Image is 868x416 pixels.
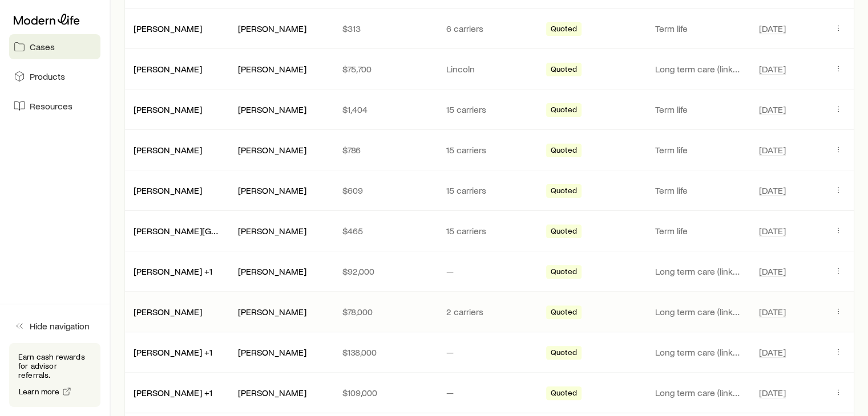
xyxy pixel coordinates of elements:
[30,41,55,52] span: Cases
[759,387,786,398] span: [DATE]
[446,306,532,317] p: 2 carriers
[238,104,306,116] div: [PERSON_NAME]
[446,23,532,34] p: 6 carriers
[759,306,786,317] span: [DATE]
[238,306,306,318] div: [PERSON_NAME]
[134,266,212,278] div: [PERSON_NAME] +1
[551,64,577,76] span: Quoted
[759,225,786,236] span: [DATE]
[134,63,202,75] div: [PERSON_NAME]
[30,100,72,112] span: Resources
[551,24,577,36] span: Quoted
[551,226,577,238] span: Quoted
[342,144,428,156] p: $786
[9,313,100,338] button: Hide navigation
[134,266,212,276] a: [PERSON_NAME] +1
[134,144,202,155] a: [PERSON_NAME]
[551,348,577,360] span: Quoted
[655,185,741,196] p: Term life
[446,185,532,196] p: 15 carriers
[551,105,577,117] span: Quoted
[342,104,428,115] p: $1,404
[9,343,100,407] div: Earn cash rewards for advisor referrals.Learn more
[238,346,306,358] div: [PERSON_NAME]
[238,185,306,197] div: [PERSON_NAME]
[446,225,532,236] p: 15 carriers
[9,93,100,119] a: Resources
[759,346,786,358] span: [DATE]
[446,63,532,75] p: Lincoln
[551,186,577,198] span: Quoted
[551,307,577,319] span: Quoted
[551,145,577,157] span: Quoted
[134,185,202,197] div: [PERSON_NAME]
[134,104,202,116] div: [PERSON_NAME]
[759,23,786,34] span: [DATE]
[134,346,212,357] a: [PERSON_NAME] +1
[134,23,202,35] div: [PERSON_NAME]
[342,185,428,196] p: $609
[134,23,202,34] a: [PERSON_NAME]
[134,306,202,318] div: [PERSON_NAME]
[30,320,90,332] span: Hide navigation
[134,144,202,156] div: [PERSON_NAME]
[446,144,532,156] p: 15 carriers
[342,63,428,75] p: $75,700
[446,266,532,277] p: —
[134,306,202,317] a: [PERSON_NAME]
[759,185,786,196] span: [DATE]
[655,266,741,277] p: Long term care (linked benefit)
[759,144,786,156] span: [DATE]
[342,266,428,277] p: $92,000
[655,387,741,398] p: Long term care (linked benefit)
[655,306,741,317] p: Long term care (linked benefit)
[9,34,100,59] a: Cases
[655,63,741,75] p: Long term care (linked benefit)
[655,23,741,34] p: Term life
[238,225,306,237] div: [PERSON_NAME]
[759,104,786,115] span: [DATE]
[655,346,741,358] p: Long term care (linked benefit)
[134,387,212,399] div: [PERSON_NAME] +1
[342,23,428,34] p: $313
[18,352,91,380] p: Earn cash rewards for advisor referrals.
[655,225,741,236] p: Term life
[238,144,306,156] div: [PERSON_NAME]
[655,104,741,115] p: Term life
[134,104,202,115] a: [PERSON_NAME]
[759,266,786,277] span: [DATE]
[238,63,306,75] div: [PERSON_NAME]
[134,63,202,74] a: [PERSON_NAME]
[238,266,306,278] div: [PERSON_NAME]
[551,388,577,400] span: Quoted
[342,387,428,398] p: $109,000
[446,387,532,398] p: —
[134,225,288,236] a: [PERSON_NAME][GEOGRAPHIC_DATA]
[342,225,428,236] p: $465
[9,64,100,89] a: Products
[134,346,212,358] div: [PERSON_NAME] +1
[446,104,532,115] p: 15 carriers
[238,23,306,35] div: [PERSON_NAME]
[134,225,220,237] div: [PERSON_NAME][GEOGRAPHIC_DATA]
[342,306,428,317] p: $78,000
[134,185,202,195] a: [PERSON_NAME]
[446,346,532,358] p: —
[551,267,577,279] span: Quoted
[342,346,428,358] p: $138,000
[19,388,60,395] span: Learn more
[759,63,786,75] span: [DATE]
[655,144,741,156] p: Term life
[134,387,212,398] a: [PERSON_NAME] +1
[30,71,65,82] span: Products
[238,387,306,399] div: [PERSON_NAME]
